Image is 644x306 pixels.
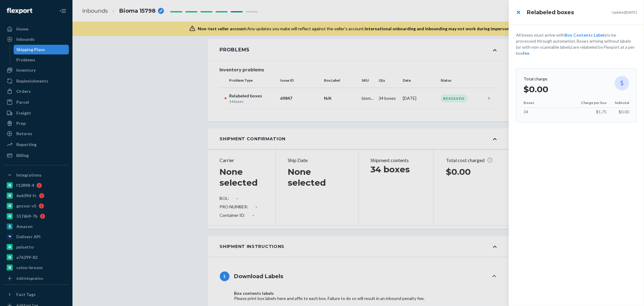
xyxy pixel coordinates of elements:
[524,98,569,108] th: Boxes
[523,50,529,56] button: fee
[607,108,629,115] td: $0.00
[516,32,637,63] div: All boxes must arrive with to be processed through automation. Boxes arriving without labels (or ...
[524,83,548,95] dd: $0.00
[13,4,26,10] span: Chat
[569,108,607,115] td: $1.75
[612,10,637,15] p: Updated [DATE]
[607,98,629,108] th: Subtotal
[565,32,606,38] button: Box Contents Labels
[524,108,569,115] td: 34
[524,76,548,82] dt: Total charge
[512,6,524,18] button: close
[569,98,607,108] th: Charge per box
[527,8,574,16] h3: Relabeled boxes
